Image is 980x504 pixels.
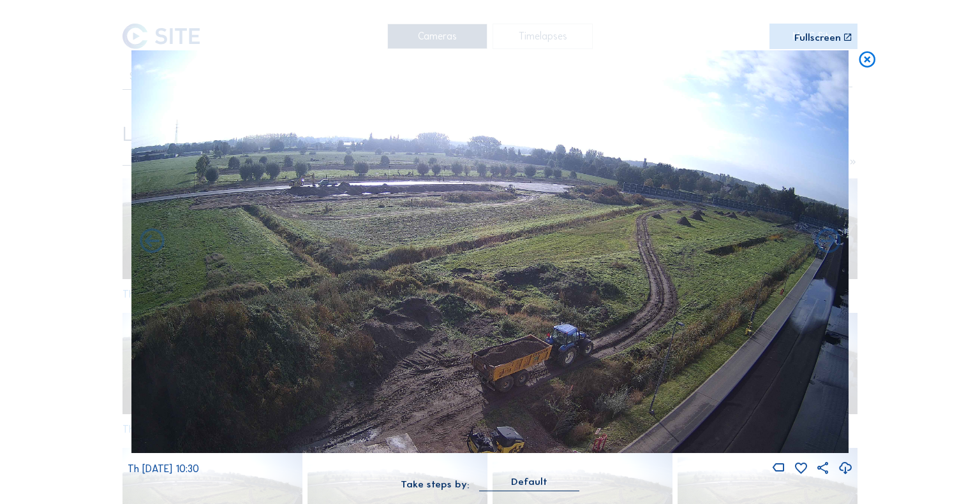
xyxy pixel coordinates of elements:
[813,227,843,257] i: Back
[479,476,579,491] div: Default
[137,227,167,257] i: Forward
[128,463,199,475] span: Th [DATE] 10:30
[401,479,470,489] div: Take steps by:
[794,32,841,42] div: Fullscreen
[131,50,849,454] img: Image
[511,476,547,487] div: Default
